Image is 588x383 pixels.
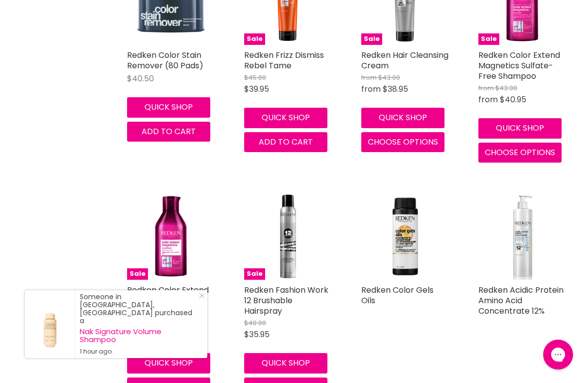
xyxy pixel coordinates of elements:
[478,192,566,280] img: Redken Acidic Protein Amino Acid Concentrate 12%
[478,118,562,138] button: Quick shop
[538,336,578,373] iframe: Gorgias live chat messenger
[244,353,327,373] button: Quick shop
[127,73,154,84] span: $40.50
[383,83,408,95] span: $38.95
[500,94,526,105] span: $40.95
[361,284,434,306] a: Redken Color Gels Oils
[244,83,269,95] span: $39.95
[127,49,203,71] a: Redken Color Stain Remover (80 Pads)
[478,94,498,105] span: from
[80,328,197,344] a: Nak Signature Volume Shampoo
[127,192,214,280] a: Redken Color Extend Magnetics ConditionerSale
[478,49,560,82] a: Redken Color Extend Magnetics Sulfate-Free Shampoo
[244,33,265,45] span: Sale
[244,268,265,280] span: Sale
[361,33,382,45] span: Sale
[361,73,377,82] span: from
[80,293,197,356] div: Someone in [GEOGRAPHIC_DATA], [GEOGRAPHIC_DATA] purchased a
[127,122,210,142] button: Add to cart
[244,132,327,152] button: Add to cart
[495,83,517,93] span: $43.00
[244,329,270,340] span: $35.95
[361,108,444,128] button: Quick shop
[244,108,327,128] button: Quick shop
[478,284,564,317] a: Redken Acidic Protein Amino Acid Concentrate 12%
[368,136,438,148] span: Choose options
[127,268,148,280] span: Sale
[361,49,448,71] a: Redken Hair Cleansing Cream
[361,192,448,280] img: Redken Color Gels Oils
[244,192,331,280] img: Redken Fashion Work 12 Brushable Hairspray
[244,49,324,71] a: Redken Frizz Dismiss Rebel Tame
[244,318,266,328] span: $40.00
[361,132,444,152] button: Choose options
[259,136,313,148] span: Add to cart
[127,284,209,317] a: Redken Color Extend Magnetics Conditioner
[478,33,499,45] span: Sale
[244,73,266,82] span: $45.00
[478,143,562,163] button: Choose options
[25,290,75,358] a: Visit product page
[378,73,400,82] span: $43.00
[142,126,196,137] span: Add to cart
[244,284,328,317] a: Redken Fashion Work 12 Brushable Hairspray
[127,353,210,373] button: Quick shop
[478,83,494,93] span: from
[80,348,197,356] small: 1 hour ago
[127,97,210,117] button: Quick shop
[199,293,205,299] svg: Close Icon
[195,293,205,303] a: Close Notification
[485,147,555,158] span: Choose options
[244,192,331,280] a: Redken Fashion Work 12 Brushable HairspraySale
[127,192,214,280] img: Redken Color Extend Magnetics Conditioner
[361,83,381,95] span: from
